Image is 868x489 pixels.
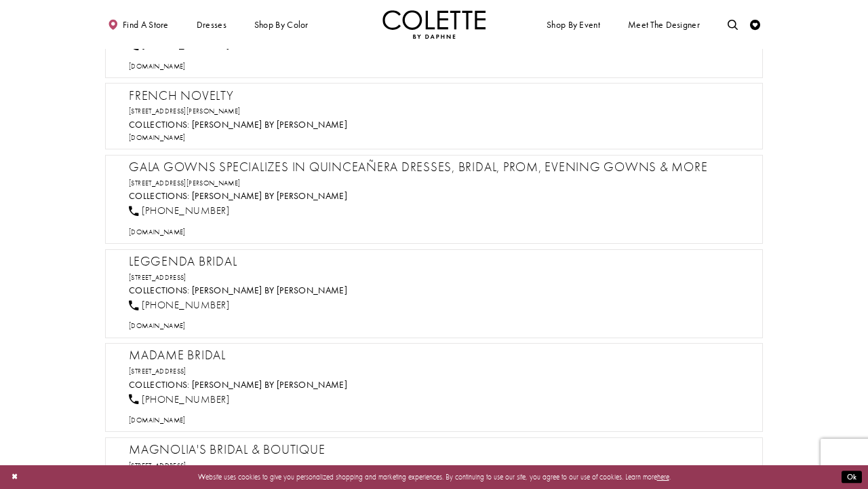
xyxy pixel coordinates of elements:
[628,20,700,30] span: Meet the designer
[192,119,347,130] a: Visit Colette by Daphne page
[192,379,347,391] a: Visit Colette by Daphne page
[105,10,171,39] a: Find a store
[129,367,186,376] a: [STREET_ADDRESS]
[129,88,749,104] h2: French Novelty
[129,442,749,458] h2: Magnolia's Bridal & Boutique
[254,20,309,30] span: Shop by color
[129,228,186,236] a: [DOMAIN_NAME]
[842,471,862,484] button: Submit Dialog
[129,379,190,391] span: Collections:
[197,20,226,30] span: Dresses
[129,119,190,130] span: Collections:
[747,10,763,39] a: Check Wishlist
[123,20,169,30] span: Find a store
[6,468,23,486] button: Close Dialog
[725,10,741,39] a: Toggle search
[129,321,186,330] a: [DOMAIN_NAME]
[129,393,229,406] a: [PHONE_NUMBER]
[544,10,602,39] span: Shop By Event
[142,204,229,217] span: [PHONE_NUMBER]
[129,62,186,71] a: [DOMAIN_NAME]
[142,298,229,312] span: [PHONE_NUMBER]
[129,179,240,187] a: [STREET_ADDRESS][PERSON_NAME]
[129,204,229,217] a: [PHONE_NUMBER]
[129,298,229,312] a: [PHONE_NUMBER]
[252,10,311,39] span: Shop by color
[192,190,347,202] a: Visit Colette by Daphne page
[625,10,703,39] a: Meet the designer
[129,273,186,282] a: [STREET_ADDRESS]
[657,472,669,482] a: here
[129,190,190,202] span: Collections:
[74,470,794,484] p: Website uses cookies to give you personalized shopping and marketing experiences. By continuing t...
[129,133,186,142] a: [DOMAIN_NAME]
[194,10,229,39] span: Dresses
[192,285,347,296] a: Visit Colette by Daphne page
[129,348,749,363] h2: Madame Bridal
[129,254,749,270] h2: Leggenda Bridal
[142,393,229,406] span: [PHONE_NUMBER]
[129,416,186,424] a: [DOMAIN_NAME]
[129,461,186,470] a: [STREET_ADDRESS]
[382,10,486,39] a: Visit Home Page
[382,10,486,39] img: Colette by Daphne
[129,160,749,175] h2: Gala Gowns Specializes in Quinceañera Dresses, Bridal, Prom, Evening Gowns & More
[547,20,600,30] span: Shop By Event
[129,285,190,296] span: Collections:
[129,107,240,115] a: [STREET_ADDRESS][PERSON_NAME]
